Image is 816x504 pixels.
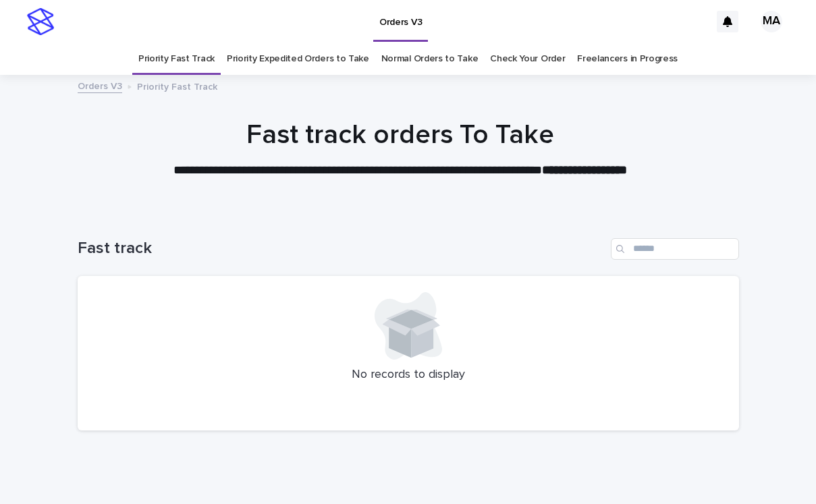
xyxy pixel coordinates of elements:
[761,11,782,32] div: MA
[70,119,731,151] h1: Fast track orders To Take
[490,43,565,75] a: Check Your Order
[611,238,739,260] input: Search
[227,43,369,75] a: Priority Expedited Orders to Take
[27,8,54,35] img: stacker-logo-s-only.png
[577,43,678,75] a: Freelancers in Progress
[94,368,723,383] p: No records to display
[78,78,122,93] a: Orders V3
[138,43,215,75] a: Priority Fast Track
[78,239,605,258] h1: Fast track
[381,43,479,75] a: Normal Orders to Take
[137,78,217,93] p: Priority Fast Track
